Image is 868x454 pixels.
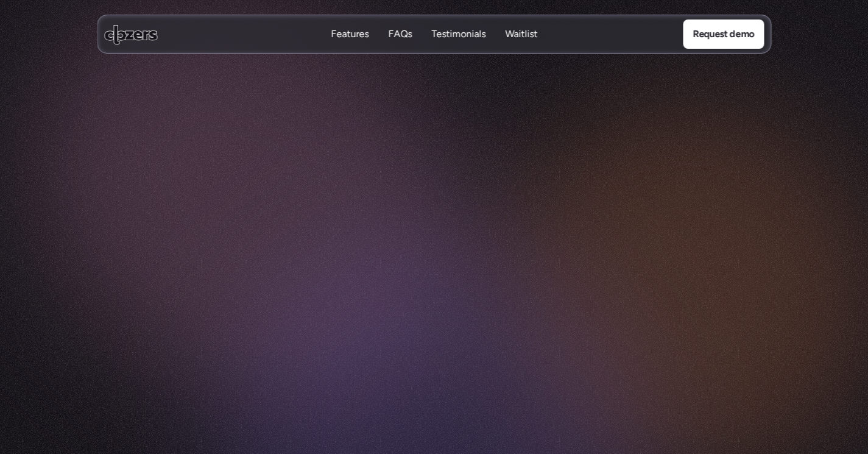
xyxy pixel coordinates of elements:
[362,249,417,264] p: Watch video
[537,199,548,229] span: e
[460,199,468,229] span: f
[519,199,531,229] span: d
[414,199,426,229] span: p
[591,199,596,229] span: l
[383,199,395,229] span: o
[250,193,256,223] span: I
[549,199,556,229] span: f
[388,27,412,41] p: FAQs
[305,199,323,229] span: m
[507,199,519,229] span: n
[426,199,431,229] span: i
[576,199,583,229] span: r
[345,199,356,229] span: e
[628,199,632,229] span: .
[443,199,455,229] span: g
[584,199,591,229] span: t
[395,199,414,229] span: m
[356,199,366,229] span: s
[281,194,292,224] span: a
[261,193,269,223] span: t
[324,199,334,229] span: a
[431,27,485,41] a: TestimonialsTestimonials
[564,199,576,229] span: o
[596,199,607,229] span: e
[388,41,412,54] p: FAQs
[431,27,485,41] p: Testimonials
[505,27,537,41] a: WaitlistWaitlist
[372,199,383,229] span: c
[556,199,563,229] span: f
[468,199,479,229] span: u
[464,249,512,264] p: Book demo
[505,27,537,41] p: Waitlist
[693,26,754,42] p: Request demo
[292,196,300,226] span: t
[331,27,369,41] a: FeaturesFeatures
[431,41,485,54] p: Testimonials
[480,199,492,229] span: n
[236,193,250,223] span: A
[269,100,599,191] h1: Meet Your Comping Co-pilot
[331,27,369,41] p: Features
[431,199,442,229] span: n
[505,41,537,54] p: Waitlist
[683,20,764,49] a: Request demo
[618,199,627,229] span: s
[331,41,369,54] p: Features
[388,27,412,41] a: FAQsFAQs
[334,199,344,229] span: k
[496,199,507,229] span: a
[270,194,281,224] span: h
[439,242,538,271] a: Book demo
[608,199,618,229] span: s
